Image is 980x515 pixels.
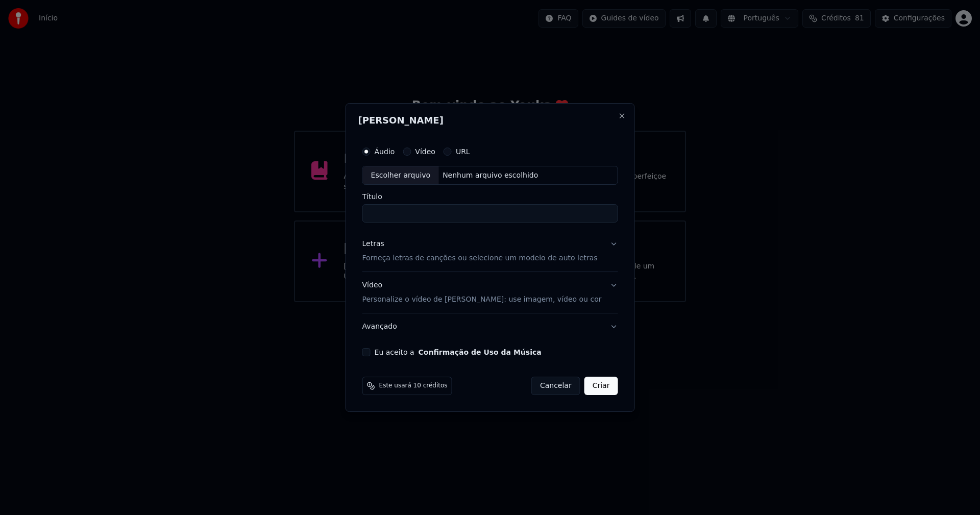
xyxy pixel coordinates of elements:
label: Vídeo [415,148,435,155]
button: Criar [584,377,618,395]
button: VídeoPersonalize o vídeo de [PERSON_NAME]: use imagem, vídeo ou cor [362,273,618,313]
button: Avançado [362,313,618,340]
button: Cancelar [531,377,580,395]
p: Personalize o vídeo de [PERSON_NAME]: use imagem, vídeo ou cor [362,295,602,305]
p: Forneça letras de canções ou selecione um modelo de auto letras [362,254,598,264]
label: Áudio [375,148,395,155]
span: Este usará 10 créditos [379,382,448,390]
div: Vídeo [362,281,602,305]
label: URL [456,148,470,155]
h2: [PERSON_NAME] [358,116,622,125]
div: Letras [362,239,384,250]
button: Eu aceito a [419,349,542,356]
button: LetrasForneça letras de canções ou selecione um modelo de auto letras [362,231,618,272]
label: Título [362,193,618,201]
label: Eu aceito a [375,349,542,356]
div: Nenhum arquivo escolhido [438,170,542,181]
div: Escolher arquivo [363,166,439,185]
